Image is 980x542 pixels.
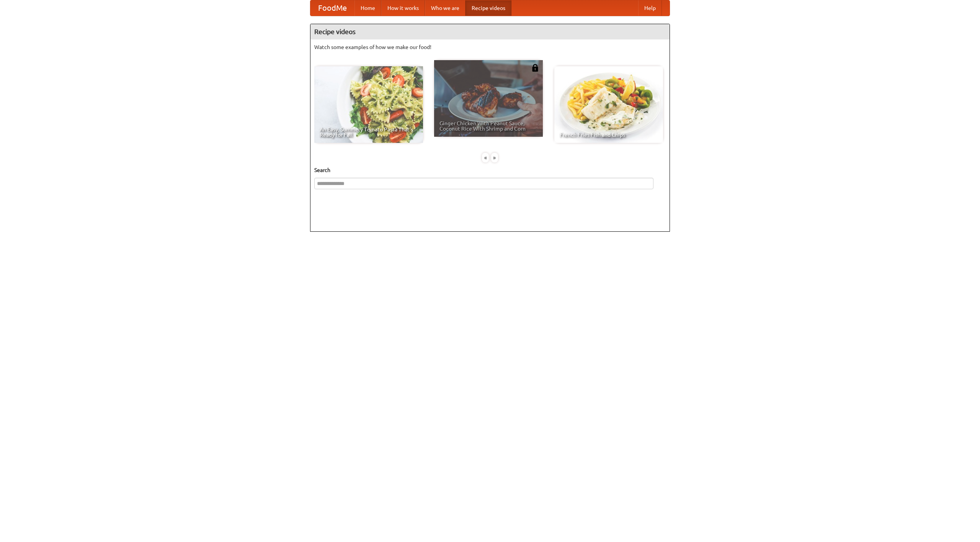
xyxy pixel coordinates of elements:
[310,24,670,39] h4: Recipe videos
[531,64,539,72] img: 483408.png
[320,127,418,138] span: An Easy, Summery Tomato Pasta That's Ready for Fall
[465,0,511,16] a: Recipe videos
[482,153,489,162] div: «
[314,43,666,51] p: Watch some examples of how we make our food!
[554,66,663,143] a: French Fries Fish and Chips
[560,132,658,138] span: French Fries Fish and Chips
[491,153,498,162] div: »
[354,0,381,16] a: Home
[314,166,666,174] h5: Search
[310,0,354,16] a: FoodMe
[381,0,425,16] a: How it works
[425,0,465,16] a: Who we are
[638,0,662,16] a: Help
[314,66,423,143] a: An Easy, Summery Tomato Pasta That's Ready for Fall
